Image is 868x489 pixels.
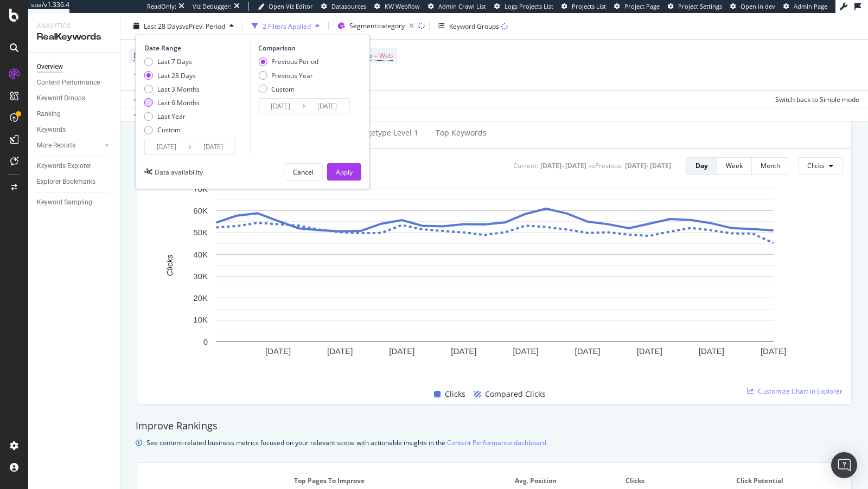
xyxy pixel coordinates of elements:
text: [DATE] [327,346,353,355]
div: RealKeywords [37,31,111,43]
div: Last 7 Days [157,57,192,66]
div: Apply [336,167,353,176]
text: [DATE] [389,346,414,355]
div: Top Keywords [436,127,487,138]
span: Clicks [626,476,725,486]
div: Previous Period [258,57,318,66]
text: 0 [203,337,208,346]
text: 50K [193,228,208,237]
input: End Date [192,139,235,155]
button: Keyword Groups [434,17,512,35]
button: Add Filter [129,68,173,81]
div: Last 28 Days [144,70,200,80]
div: Last 3 Months [144,84,200,93]
div: [DATE] - [DATE] [540,161,586,170]
div: Overview [37,61,63,73]
a: Projects List [561,2,606,11]
a: Admin Page [783,2,827,11]
a: Content Performance dashboard. [447,437,548,448]
a: Datasources [321,2,366,11]
div: Switch back to Simple mode [775,94,859,104]
a: Keywords [37,124,112,136]
div: See content-related business metrics focused on your relevant scope with actionable insights in the [146,437,548,448]
div: Keywords Explorer [37,160,91,172]
span: Open in dev [741,2,775,10]
input: End Date [305,99,349,114]
button: Week [717,157,752,175]
div: Custom [271,84,295,93]
div: Analytics [37,22,111,31]
div: Last Year [157,112,186,121]
text: 30K [193,272,208,281]
button: Cancel [284,163,323,181]
div: Open Intercom Messenger [831,452,857,478]
div: Keyword Groups [37,93,85,104]
a: Project Settings [668,2,722,11]
input: Start Date [259,99,302,114]
a: Overview [37,61,112,73]
a: Admin Crawl List [428,2,486,11]
div: Data availability [155,167,203,176]
a: Keyword Groups [37,93,112,104]
text: [DATE] [575,346,601,355]
div: Previous Year [271,70,313,80]
a: Explorer Bookmarks [37,176,112,188]
button: Apply [129,91,161,108]
span: Top pages to improve [294,476,504,486]
a: KW Webflow [374,2,420,11]
span: Admin Page [794,2,827,10]
div: Explorer Bookmarks [37,176,95,188]
svg: A chart. [146,183,843,375]
div: Top pagetype Level 1 [342,127,418,138]
div: Comparison [258,43,353,53]
span: Web [379,48,393,63]
button: Month [752,157,789,175]
span: vs Prev. Period [182,21,225,30]
div: Keywords [37,124,66,136]
a: Customize Chart in Explorer [747,387,843,396]
div: Viz Debugger: [193,2,232,11]
div: Week [726,161,743,170]
span: Compared Clicks [485,388,546,401]
text: [DATE] [637,346,662,355]
a: Logs Projects List [494,2,553,11]
div: Keyword Groups [449,21,499,30]
div: Month [761,161,780,170]
text: [DATE] [761,346,786,355]
a: Project Page [614,2,660,11]
div: Custom [144,125,200,134]
a: Open Viz Editor [258,2,313,11]
span: Admin Crawl List [438,2,486,10]
button: Switch back to Simple mode [771,91,859,108]
div: Previous Year [258,70,318,80]
div: vs Previous : [589,161,623,170]
text: 20K [193,293,208,303]
div: Previous Period [271,57,318,66]
div: Content Performance [37,77,100,88]
div: 2 Filters Applied [263,21,311,30]
span: Device [133,51,154,60]
span: Customize Chart in Explorer [758,387,843,396]
span: Logs Projects List [505,2,553,10]
text: 60K [193,206,208,215]
div: [DATE] - [DATE] [625,161,671,170]
div: Last Year [144,112,200,121]
span: Open Viz Editor [269,2,313,10]
span: Project Page [624,2,660,10]
button: Segment:category [333,17,418,35]
div: More Reports [37,140,75,151]
span: Avg. Position [515,476,614,486]
span: Datasources [331,2,366,10]
div: Last 28 Days [157,70,196,80]
text: [DATE] [265,346,291,355]
div: Current: [513,161,538,170]
text: Clicks [165,254,174,276]
a: Ranking [37,108,112,120]
button: 2 Filters Applied [247,17,324,35]
div: Date Range [144,43,247,53]
div: info banner [136,437,853,448]
span: Last 28 Days [144,21,182,30]
span: Segment: category [349,21,405,30]
a: Open in dev [730,2,775,11]
div: ReadOnly: [147,2,176,11]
